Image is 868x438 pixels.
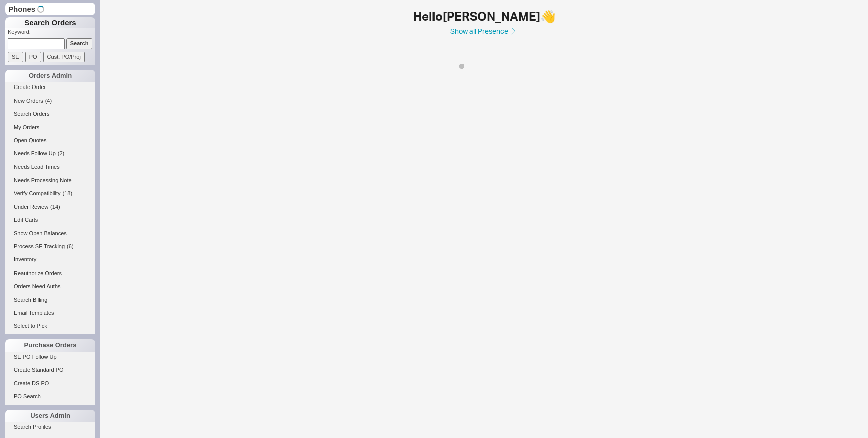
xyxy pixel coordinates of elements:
div: Users Admin [5,410,95,422]
span: ( 18 ) [63,190,73,196]
div: Purchase Orders [5,339,95,352]
input: Search [66,38,93,49]
a: Create DS PO [5,378,95,389]
a: Create Standard PO [5,365,95,375]
a: Open Quotes [5,135,95,146]
span: Needs Processing Note [14,177,72,183]
a: Search Orders [5,109,95,119]
a: Show Open Balances [5,228,95,239]
span: Under Review [14,204,48,210]
div: Orders Admin [5,70,95,82]
a: Email Templates [5,308,95,318]
a: SE PO Follow Up [5,352,95,362]
a: Show all Presence [168,26,801,36]
a: Search Profiles [5,422,95,432]
input: PO [25,52,41,62]
a: Reauthorize Orders [5,268,95,279]
a: Under Review(14) [5,202,95,212]
a: New Orders(4) [5,96,95,106]
a: Create Order [5,82,95,93]
span: ( 4 ) [45,98,52,104]
span: ( 2 ) [58,150,64,156]
a: Orders Need Auths [5,281,95,292]
a: Edit Carts [5,215,95,225]
input: SE [8,52,23,62]
a: Needs Follow Up(2) [5,148,95,159]
span: ( 6 ) [67,243,73,249]
a: Process SE Tracking(6) [5,241,95,252]
a: Search Billing [5,295,95,305]
a: Inventory [5,254,95,265]
a: Needs Processing Note [5,175,95,186]
a: Needs Lead Times [5,162,95,172]
a: PO Search [5,391,95,402]
input: Cust. PO/Proj [43,52,85,62]
a: Select to Pick [5,321,95,331]
span: ( 14 ) [50,204,60,210]
a: Verify Compatibility(18) [5,188,95,199]
h1: Search Orders [5,17,95,28]
span: Needs Follow Up [14,150,56,156]
span: Process SE Tracking [14,243,65,249]
h1: Hello [PERSON_NAME] 👋 [168,10,801,22]
div: Phones [5,3,95,15]
span: Verify Compatibility [14,190,61,196]
a: My Orders [5,122,95,133]
span: New Orders [14,98,43,104]
p: Keyword: [8,28,95,38]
